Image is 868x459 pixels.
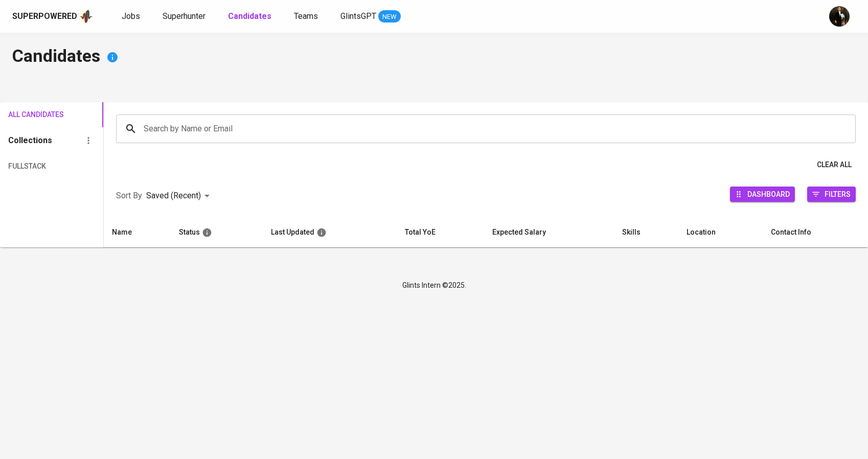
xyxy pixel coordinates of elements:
span: Dashboard [747,187,790,201]
h4: Candidates [12,45,856,70]
p: Sort By [116,190,142,202]
div: Superpowered [12,11,77,22]
span: Superhunter [163,11,205,21]
th: Expected Salary [484,218,614,247]
p: Saved (Recent) [146,190,201,202]
h6: Collections [8,133,52,148]
th: Status [171,218,263,247]
a: GlintsGPT NEW [340,10,401,23]
th: Last Updated [263,218,397,247]
th: Total YoE [397,218,484,247]
span: fullstack [8,160,50,173]
span: Jobs [122,11,140,21]
span: Teams [294,11,318,21]
b: Candidates [228,11,271,21]
button: Dashboard [730,187,795,202]
button: Clear All [813,155,856,174]
th: Skills [614,218,678,247]
a: Teams [294,10,320,23]
a: Jobs [122,10,142,23]
span: GlintsGPT [340,11,376,21]
th: Contact Info [763,218,868,247]
span: Clear All [817,158,852,171]
th: Location [678,218,763,247]
a: Candidates [228,10,273,23]
button: Filters [807,187,856,202]
a: Superhunter [163,10,208,23]
img: app logo [79,9,93,24]
span: All Candidates [8,108,50,121]
a: Superpoweredapp logo [12,9,93,24]
img: ridlo@glints.com [829,6,850,27]
span: NEW [378,12,401,22]
div: Saved (Recent) [146,187,213,205]
th: Name [104,218,171,247]
span: Filters [825,187,851,201]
